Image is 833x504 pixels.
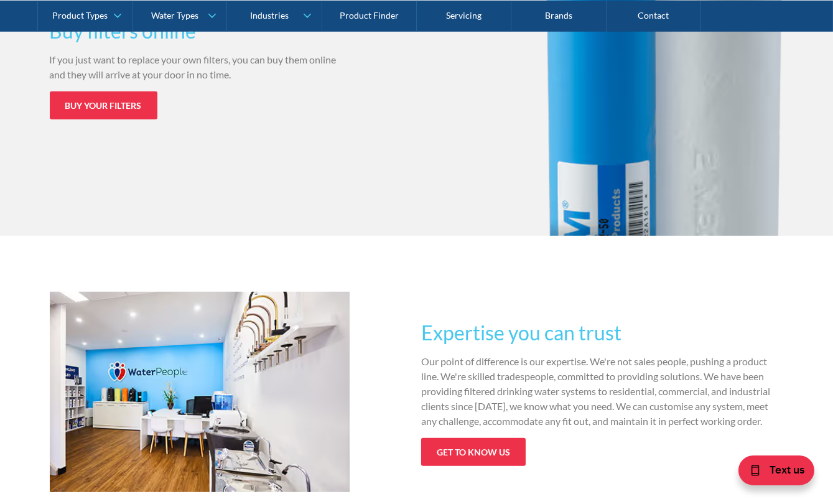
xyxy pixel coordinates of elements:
[52,10,108,21] div: Product Types
[250,10,289,21] div: Industries
[151,10,198,21] div: Water Types
[50,52,350,82] p: If you just want to replace your own filters, you can buy them online and they will arrive at you...
[709,442,833,504] iframe: podium webchat widget bubble
[421,354,783,429] p: Our point of difference is our expertise. We're not sales people, pushing a product line. We're s...
[421,318,783,348] h3: Expertise you can trust
[50,292,350,492] img: WaterPeople product showroom
[421,438,526,466] a: Get to know us
[50,91,157,119] a: Buy your filters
